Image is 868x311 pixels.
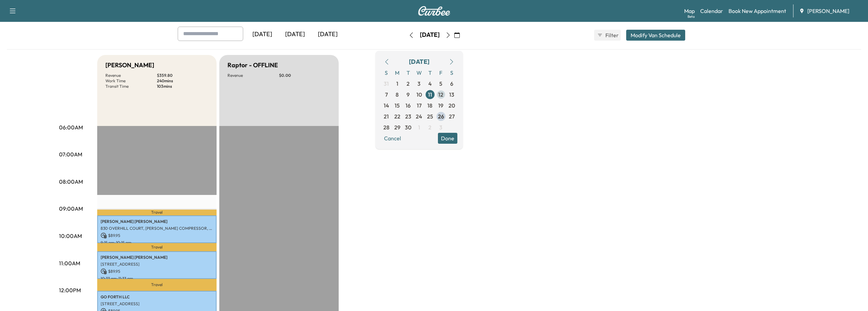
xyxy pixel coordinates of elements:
span: 7 [385,90,388,99]
button: Cancel [381,133,404,144]
span: 19 [438,101,443,110]
span: 2 [428,123,431,131]
span: 12 [438,90,443,99]
span: 16 [406,101,411,110]
p: Travel [97,279,217,291]
p: Revenue [227,73,279,78]
span: 14 [384,101,389,110]
button: Modify Van Schedule [626,30,685,41]
span: S [446,67,457,78]
span: 1 [396,80,398,88]
div: [DATE] [409,57,429,67]
span: 18 [427,101,432,110]
p: 09:00AM [59,204,83,213]
span: 13 [449,90,454,99]
h5: Raptor - OFFLINE [227,60,278,70]
span: 28 [383,123,389,131]
p: 240 mins [157,78,208,84]
p: 08:00AM [59,178,83,186]
p: $ 0.00 [279,73,330,78]
span: T [425,67,436,78]
div: [DATE] [246,27,279,42]
span: S [381,67,392,78]
p: 12:00PM [59,286,81,294]
p: 10:33 am - 11:33 am [101,276,213,281]
div: Beta [688,14,695,19]
span: 20 [448,101,455,110]
button: Done [438,133,457,144]
p: 07:00AM [59,150,82,158]
a: Calendar [700,7,723,15]
span: 17 [417,101,422,110]
p: Revenue [105,73,157,78]
span: 22 [394,112,400,121]
span: T [403,67,414,78]
p: 10:00AM [59,232,82,240]
div: [DATE] [279,27,311,42]
span: 29 [394,123,400,131]
span: 31 [384,80,389,88]
p: 11:00AM [59,259,80,267]
div: [DATE] [420,31,440,39]
p: 9:15 am - 10:15 am [101,240,213,245]
p: [PERSON_NAME] [PERSON_NAME] [101,219,213,224]
p: 06:00AM [59,123,83,131]
p: 830 OVERHILL COURT, [PERSON_NAME] COMPRESSOR, [GEOGRAPHIC_DATA], [GEOGRAPHIC_DATA] [101,226,213,231]
a: MapBeta [684,7,695,15]
span: 1 [418,123,420,131]
span: M [392,67,403,78]
a: Book New Appointment [729,7,786,15]
p: [STREET_ADDRESS] [101,261,213,267]
span: 27 [449,112,455,121]
span: 23 [405,112,411,121]
span: 8 [396,90,399,99]
span: 15 [395,101,400,110]
span: F [436,67,446,78]
span: Filter [605,31,618,39]
p: [PERSON_NAME] [PERSON_NAME] [101,255,213,260]
p: $ 89.95 [101,232,213,239]
p: Work Time [105,78,157,84]
p: $ 89.95 [101,268,213,274]
img: Curbee Logo [418,6,451,16]
p: $ 359.80 [157,73,208,78]
button: Filter [594,30,621,41]
p: [STREET_ADDRESS] [101,301,213,307]
span: 11 [428,90,432,99]
p: 103 mins [157,84,208,89]
span: 4 [428,80,432,88]
h5: [PERSON_NAME] [105,60,154,70]
span: 3 [417,80,421,88]
span: 3 [439,123,442,131]
span: 2 [407,80,410,88]
p: Transit Time [105,84,157,89]
p: GO FORTH LLC [101,294,213,300]
span: 5 [439,80,442,88]
span: 24 [416,112,422,121]
div: [DATE] [311,27,344,42]
span: 21 [384,112,389,121]
span: [PERSON_NAME] [807,7,849,15]
span: 25 [427,112,433,121]
p: Travel [97,243,217,251]
span: 9 [407,90,410,99]
span: 10 [416,90,422,99]
span: W [414,67,425,78]
p: Travel [97,210,217,215]
span: 6 [450,80,453,88]
span: 30 [405,123,411,131]
span: 26 [438,112,444,121]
